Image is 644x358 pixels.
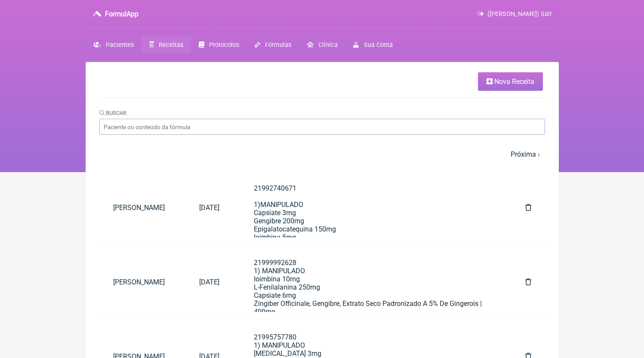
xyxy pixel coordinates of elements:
[99,271,185,293] a: [PERSON_NAME]
[191,37,247,53] a: Protocolos
[487,10,552,18] span: ([PERSON_NAME]) Sair
[254,184,491,282] div: 21992740671 1)MANIPULADO Capsiate 3mg Gengibre 200mg Epigalatocatequina 150mg Ioimbina 5mg Posolo...
[265,41,291,49] span: Fórmulas
[99,119,545,135] input: Paciente ou conteúdo da fórmula
[142,37,191,53] a: Receitas
[247,37,299,53] a: Fórmulas
[99,145,545,164] nav: pager
[364,41,393,49] span: Sua Conta
[99,197,185,219] a: [PERSON_NAME]
[478,10,552,18] a: ([PERSON_NAME]) Sair
[240,252,505,312] a: 219999926281) MANIPULADOIoimbina 10mgL-Fenilalanina 250mgCapsiate 6mgZingiber Officinale, Gengibr...
[209,41,239,49] span: Protocolos
[185,271,233,293] a: [DATE]
[86,37,142,53] a: Pacientes
[299,37,345,53] a: Clínica
[105,10,139,18] h3: FormulApp
[185,197,233,219] a: [DATE]
[494,77,534,86] span: Nova Receita
[511,150,540,158] a: Próxima ›
[159,41,183,49] span: Receitas
[318,41,338,49] span: Clínica
[106,41,134,49] span: Pacientes
[240,177,505,238] a: 219927406711)MANIPULADOCapsiate 3mgGengibre 200mgEpigalatocatequina 150mgIoimbina 5mgPosologia to...
[345,37,400,53] a: Sua Conta
[99,110,127,116] label: Buscar
[478,72,543,91] a: Nova Receita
